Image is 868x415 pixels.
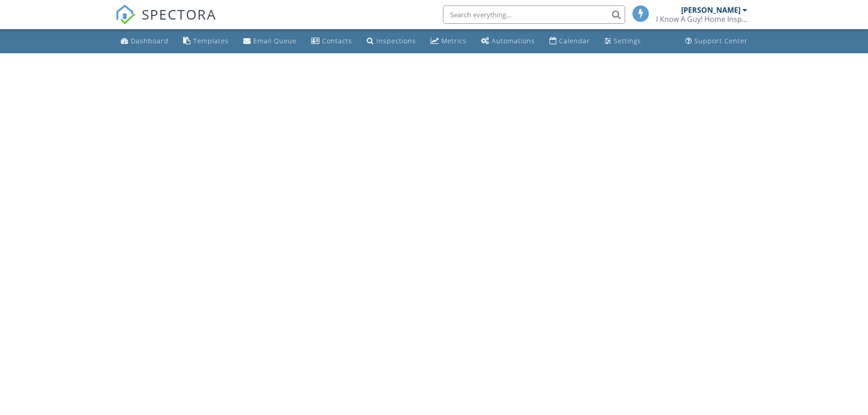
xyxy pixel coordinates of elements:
[614,36,641,45] div: Settings
[117,33,172,50] a: Dashboard
[492,36,535,45] div: Automations
[240,33,300,50] a: Email Queue
[322,36,352,45] div: Contacts
[253,36,297,45] div: Email Queue
[193,36,229,45] div: Templates
[363,33,420,50] a: Inspections
[443,5,625,24] input: Search everything...
[656,15,747,24] div: I Know A Guy! Home Inspections Ltd.
[115,12,216,31] a: SPECTORA
[131,36,169,45] div: Dashboard
[115,5,135,25] img: The Best Home Inspection Software - Spectora
[559,36,590,45] div: Calendar
[682,33,751,50] a: Support Center
[427,33,470,50] a: Metrics
[308,33,356,50] a: Contacts
[681,5,740,15] div: [PERSON_NAME]
[694,36,748,45] div: Support Center
[142,5,216,24] span: SPECTORA
[478,33,539,50] a: Automations (Basic)
[376,36,416,45] div: Inspections
[180,33,232,50] a: Templates
[442,36,467,45] div: Metrics
[601,33,645,50] a: Settings
[546,33,594,50] a: Calendar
